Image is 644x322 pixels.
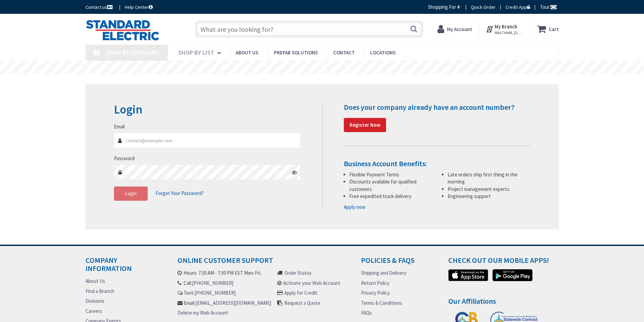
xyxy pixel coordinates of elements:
label: Password [114,155,135,162]
span: About Us [236,49,258,56]
h4: Check out Our Mobile Apps! [448,256,564,269]
li: Discounts available for qualified customers [349,178,432,193]
li: Engineering support [448,193,530,200]
h4: Company Information [86,256,157,277]
a: Return Policy [361,279,389,287]
span: Login [125,190,137,197]
strong: My Account [447,26,472,32]
span: Shopping For [428,4,456,10]
input: What are you looking for? [195,21,423,38]
li: Hours: 7:30 AM - 7:30 PM EST Mon-Fri. [177,269,271,276]
input: Email [114,133,301,148]
a: Quick Order [471,4,496,10]
span: Contact [333,49,355,56]
li: Flexible Payment Terms [349,171,432,178]
span: Forgot Your Password? [156,190,204,196]
button: Login [114,187,148,201]
h2: Login [114,103,301,116]
a: [PHONE_NUMBER] [192,279,233,287]
span: Tour [540,4,557,10]
a: Apply now [344,203,365,210]
a: Terms & Conditions [361,299,402,306]
span: Prefab Solutions [274,49,318,56]
a: Help Center [125,4,153,10]
a: Apply for Credit [284,289,317,296]
a: FAQs [361,309,372,316]
span: WALTHAM, [GEOGRAPHIC_DATA] [495,30,523,35]
rs-layer: Coronavirus: Our Commitment to Our Employees and Customers [216,64,430,72]
li: Call: [177,279,271,287]
img: Standard Electric [86,20,160,41]
li: Project management experts [448,185,530,193]
li: Late orders ship first thing in the morning [448,171,530,185]
a: Delete my Web Account [177,309,228,316]
a: Credit App [505,4,530,10]
a: Privacy Policy [361,289,390,296]
a: Contact us [86,4,114,10]
a: [PHONE_NUMBER] [194,289,236,296]
span: Locations [370,49,396,56]
li: Text: [177,289,271,296]
h4: Business Account Benefits: [344,159,530,168]
h4: Policies & FAQs [361,256,427,269]
strong: # [457,4,460,10]
span: Shop By Category [106,49,158,56]
h4: Our Affiliations [448,297,564,310]
a: Order Status [284,269,312,276]
span: Shop By List [178,49,214,56]
strong: Register Now [350,122,380,128]
div: My Branch WALTHAM, [GEOGRAPHIC_DATA] [486,23,523,35]
a: Request a Quote [284,299,320,306]
a: My Account [437,23,472,35]
a: Cart [537,23,559,35]
i: Click here to show/hide password [292,170,297,175]
li: Free expedited truck delivery [349,193,432,200]
h4: Does your company already have an account number? [344,103,530,111]
strong: Cart [549,23,559,35]
a: [EMAIL_ADDRESS][DOMAIN_NAME] [195,299,271,306]
li: Email: [177,299,271,306]
a: Careers [86,307,102,315]
a: About Us [86,277,105,284]
a: Forgot Your Password? [156,187,204,200]
a: Divisions [86,297,104,304]
a: Register Now [344,118,386,132]
h4: Online Customer Support [177,256,340,269]
label: Email [114,123,125,130]
a: Find a Branch [86,288,114,295]
a: Shipping and Delivery [361,269,406,276]
a: Activate your Web Account [283,279,340,287]
strong: My Branch [495,23,517,30]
